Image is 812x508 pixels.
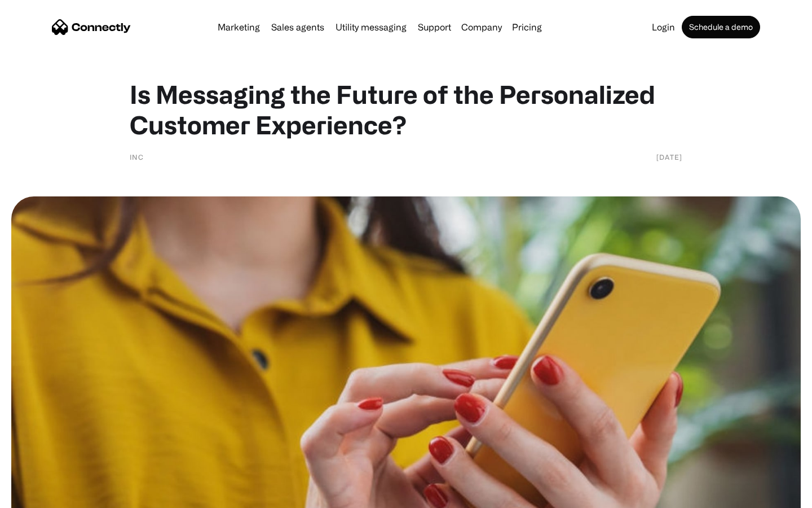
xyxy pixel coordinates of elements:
[213,23,264,32] a: Marketing
[331,23,411,32] a: Utility messaging
[130,79,682,140] h1: Is Messaging the Future of the Personalized Customer Experience?
[23,488,68,504] ul: Language list
[413,23,456,32] a: Support
[458,19,505,35] div: Company
[461,19,502,35] div: Company
[130,151,144,163] div: Inc
[682,16,760,38] a: Schedule a demo
[52,19,131,36] a: home
[11,488,68,504] aside: Language selected: English
[507,23,546,32] a: Pricing
[656,151,682,163] div: [DATE]
[647,23,679,32] a: Login
[267,23,329,32] a: Sales agents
